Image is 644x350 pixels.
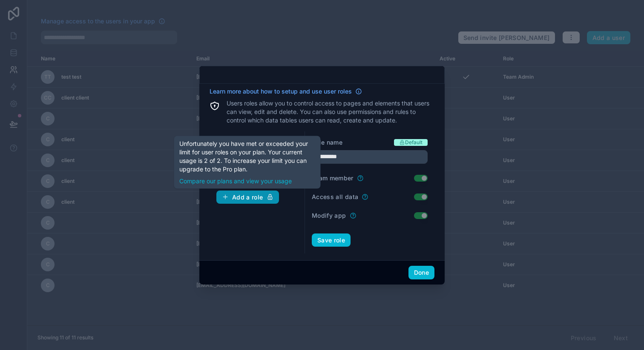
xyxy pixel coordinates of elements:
[227,99,434,125] p: Users roles allow you to control access to pages and elements that users can view, edit and delet...
[222,193,273,201] div: Add a role
[408,266,434,279] button: Done
[312,233,351,247] button: Save role
[210,87,352,96] span: Learn more about how to setup and use user roles
[312,211,346,220] label: Modify app
[312,138,342,147] label: Role name
[312,193,358,201] label: Access all data
[216,191,279,204] button: Add a role
[179,139,316,185] div: Unfortunately you have met or exceeded your limit for user roles on your plan. Your current usage...
[179,177,316,185] a: Compare our plans and view your usage
[405,139,423,146] span: Default
[210,87,362,96] a: Learn more about how to setup and use user roles
[312,174,354,182] label: Team member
